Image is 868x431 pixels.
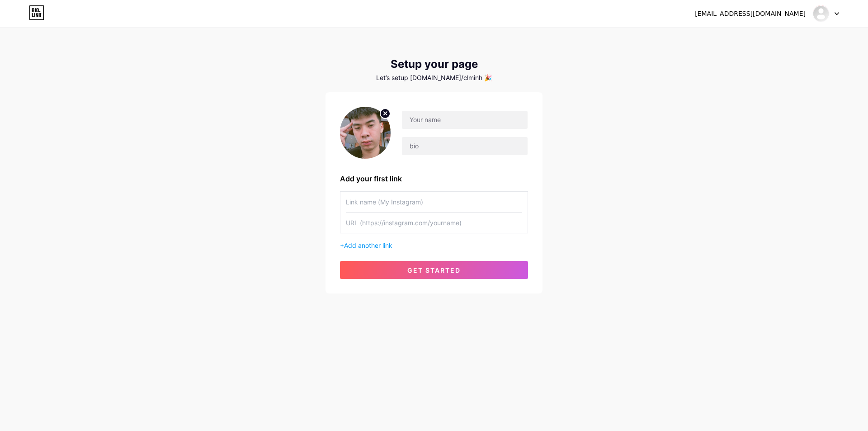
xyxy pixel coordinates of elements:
input: URL (https://instagram.com/yourname) [346,213,522,233]
span: get started [407,266,461,274]
input: Your name [402,111,528,129]
div: Setup your page [325,58,542,71]
button: get started [340,261,528,279]
div: Let’s setup [DOMAIN_NAME]/clminh 🎉 [325,74,542,81]
div: [EMAIL_ADDRESS][DOMAIN_NAME] [695,9,806,19]
input: bio [402,137,528,155]
input: Link name (My Instagram) [346,192,522,212]
span: Add another link [344,242,392,249]
div: + [340,241,528,250]
img: profile pic [340,107,391,159]
img: Đức Lò Minh [812,5,830,22]
div: Add your first link [340,173,528,184]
